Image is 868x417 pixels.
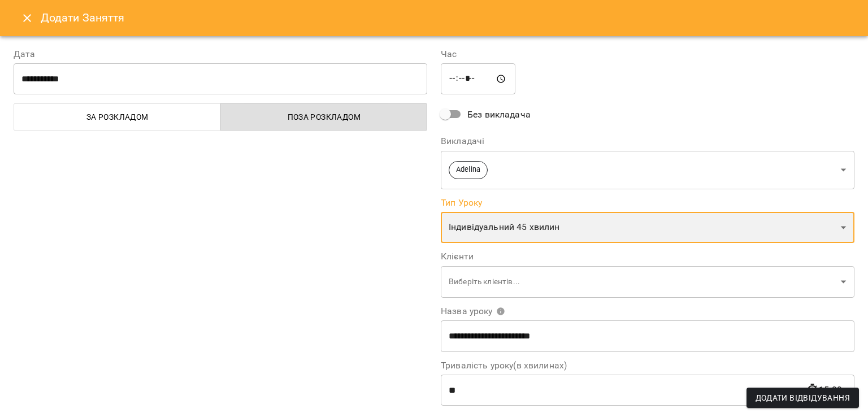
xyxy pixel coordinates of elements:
label: Час [441,50,854,59]
button: За розкладом [14,103,221,131]
label: Тривалість уроку(в хвилинах) [441,361,854,370]
button: Поза розкладом [220,103,428,131]
span: Додати Відвідування [756,391,850,405]
label: Викладачі [441,137,854,146]
div: Adelina [441,150,854,189]
label: Тип Уроку [441,198,854,207]
span: За розкладом [21,110,214,124]
button: Додати Відвідування [747,388,859,408]
div: Індивідуальний 45 хвилин [441,212,854,244]
svg: Вкажіть назву уроку або виберіть клієнтів [496,307,505,316]
div: Виберіть клієнтів... [441,266,854,298]
span: Без викладача [467,108,531,121]
p: Виберіть клієнтів... [449,276,836,288]
span: Adelina [449,164,487,175]
button: Close [14,5,41,32]
label: Клієнти [441,252,854,261]
label: Дата [14,50,427,59]
span: Назва уроку [441,307,505,316]
h6: Додати Заняття [41,9,854,27]
span: Поза розкладом [228,110,421,124]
